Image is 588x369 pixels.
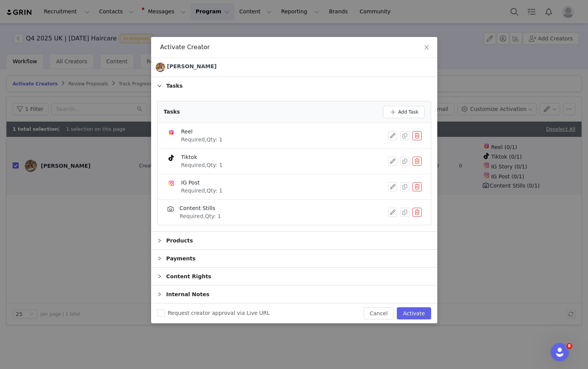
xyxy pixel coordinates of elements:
[551,343,569,361] iframe: Intercom live chat
[181,179,223,187] div: IG Post
[151,268,437,285] div: icon: rightContent Rights
[181,136,207,143] span: Required,
[151,232,437,249] div: icon: rightProducts
[181,128,223,136] div: Reel
[424,44,430,50] i: icon: close
[157,274,162,279] i: icon: right
[206,162,222,168] span: Qty: 1
[180,213,205,219] span: Required,
[160,43,428,51] div: Activate Creator
[157,238,162,243] i: icon: right
[206,136,222,143] span: Qty: 1
[181,153,223,161] div: Tiktok
[181,188,207,194] span: Required,
[206,188,222,194] span: Qty: 1
[157,256,162,261] i: icon: right
[168,180,174,186] img: instagram.svg
[165,310,273,316] span: Request creator approval via Live URL
[157,83,162,88] i: icon: right
[566,343,572,349] span: 8
[383,106,425,118] button: Add Task
[364,307,394,319] button: Cancel
[151,77,437,95] div: icon: rightTasks
[156,63,217,72] a: [PERSON_NAME]
[181,162,207,168] span: Required,
[167,63,217,71] div: [PERSON_NAME]
[168,129,174,135] img: instagram-reels.svg
[180,204,221,212] div: Content Stills
[151,286,437,303] div: icon: rightInternal Notes
[156,63,165,72] img: Holly Jai
[164,108,180,116] div: Tasks
[151,250,437,267] div: icon: rightPayments
[205,213,221,219] span: Qty: 1
[157,292,162,297] i: icon: right
[397,307,431,319] button: Activate
[416,37,437,58] button: Close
